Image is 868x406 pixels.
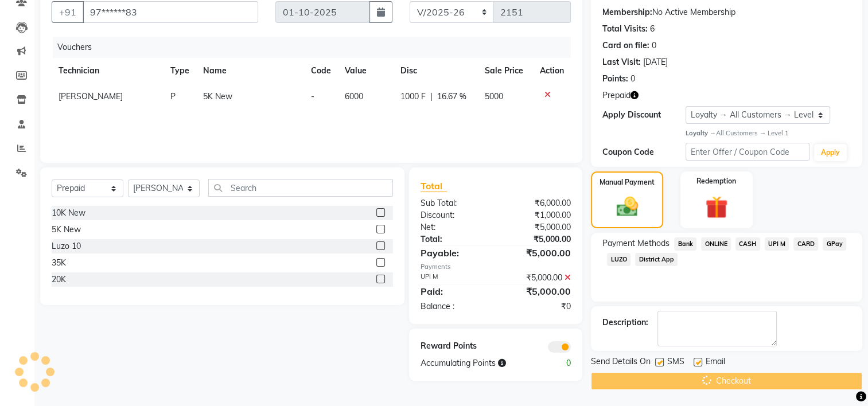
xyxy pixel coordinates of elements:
[533,58,571,84] th: Action
[52,257,66,269] div: 35K
[52,224,81,236] div: 5K New
[412,340,496,353] div: Reward Points
[610,194,645,219] img: _cash.svg
[496,197,579,209] div: ₹6,000.00
[706,356,725,370] span: Email
[59,91,123,101] span: [PERSON_NAME]
[814,144,847,161] button: Apply
[496,221,579,233] div: ₹5,000.00
[602,89,630,101] span: Prepaid
[421,180,447,192] span: Total
[698,193,735,221] img: _gift.svg
[602,6,652,18] div: Membership:
[412,300,496,313] div: Balance :
[635,253,678,266] span: District App
[208,179,393,197] input: Search
[394,58,478,84] th: Disc
[696,176,736,186] label: Redemption
[400,91,426,103] span: 1000 F
[164,84,196,110] td: P
[311,91,314,101] span: -
[650,23,655,35] div: 6
[412,357,538,369] div: Accumulating Points
[686,143,809,161] input: Enter Offer / Coupon Code
[667,356,684,370] span: SMS
[412,284,496,298] div: Paid:
[485,91,503,101] span: 5000
[538,357,579,369] div: 0
[600,177,655,188] label: Manual Payment
[630,73,635,85] div: 0
[52,207,85,219] div: 10K New
[412,233,496,245] div: Total:
[607,253,630,266] span: LUZO
[602,237,670,249] span: Payment Methods
[52,1,84,23] button: +91
[478,58,533,84] th: Sale Price
[496,284,579,298] div: ₹5,000.00
[602,73,628,85] div: Points:
[686,128,851,138] div: All Customers → Level 1
[602,6,851,18] div: No Active Membership
[412,197,496,209] div: Sub Total:
[735,237,760,251] span: CASH
[602,40,649,52] div: Card on file:
[496,209,579,221] div: ₹1,000.00
[421,262,571,272] div: Payments
[643,56,668,68] div: [DATE]
[793,237,818,251] span: CARD
[412,272,496,284] div: UPI M
[345,91,363,101] span: 6000
[496,246,579,260] div: ₹5,000.00
[412,209,496,221] div: Discount:
[196,58,305,84] th: Name
[701,237,731,251] span: ONLINE
[412,221,496,233] div: Net:
[437,91,466,103] span: 16.67 %
[823,237,846,251] span: GPay
[602,146,685,158] div: Coupon Code
[52,240,81,252] div: Luzo 10
[83,1,258,23] input: Search by Name/Mobile/Email/Code
[602,56,641,68] div: Last Visit:
[602,317,648,329] div: Description:
[591,356,651,370] span: Send Details On
[496,300,579,313] div: ₹0
[53,37,579,58] div: Vouchers
[52,58,164,84] th: Technician
[496,233,579,245] div: ₹5,000.00
[304,58,338,84] th: Code
[164,58,196,84] th: Type
[602,23,648,35] div: Total Visits:
[765,237,789,251] span: UPI M
[674,237,696,251] span: Bank
[203,91,232,101] span: 5K New
[338,58,394,84] th: Value
[412,246,496,260] div: Payable:
[52,274,66,286] div: 20K
[430,91,433,103] span: |
[496,272,579,284] div: ₹5,000.00
[686,129,716,137] strong: Loyalty →
[652,40,656,52] div: 0
[602,109,685,121] div: Apply Discount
